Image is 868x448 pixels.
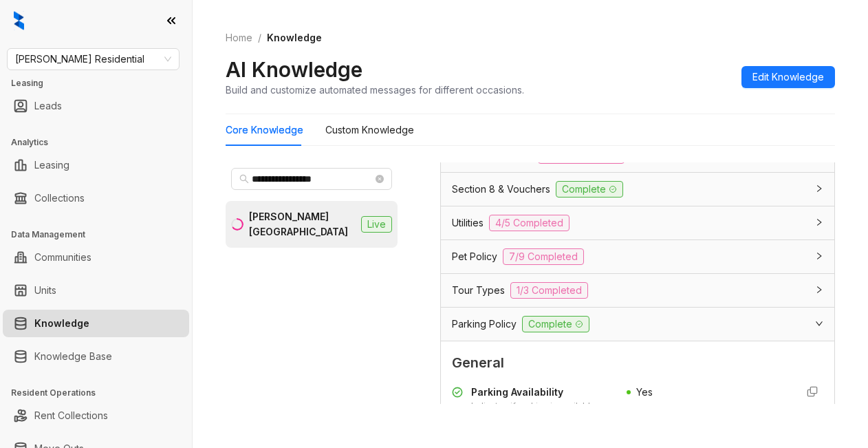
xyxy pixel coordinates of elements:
span: 4/5 Completed [489,215,569,231]
span: 1/3 Completed [510,282,588,299]
span: collapsed [815,286,823,294]
a: Collections [34,184,85,212]
span: collapsed [815,252,823,260]
h3: Resident Operations [11,387,192,399]
span: Complete [522,316,589,332]
span: Griffis Residential [15,49,171,70]
div: Pet Policy7/9 Completed [441,240,834,273]
span: Yes [636,386,653,398]
span: Utilities [452,215,484,231]
h3: Analytics [11,136,192,149]
div: Parking Availability [471,385,598,400]
span: Knowledge [267,32,322,43]
li: / [258,30,261,45]
li: Leads [3,92,189,120]
a: Leasing [34,151,69,179]
div: Build and customize automated messages for different occasions. [226,83,524,97]
li: Knowledge Base [3,343,189,370]
span: search [239,174,249,184]
h3: Leasing [11,77,192,89]
h2: AI Knowledge [226,56,362,83]
div: Custom Knowledge [325,122,414,138]
span: Section 8 & Vouchers [452,182,550,197]
li: Collections [3,184,189,212]
a: Knowledge [34,310,89,337]
li: Leasing [3,151,189,179]
span: General [452,352,823,374]
span: Pet Policy [452,249,497,264]
div: Indicates if parking is available. [471,400,598,413]
span: close-circle [376,175,384,183]
a: Leads [34,92,62,120]
span: expanded [815,319,823,328]
div: Parking PolicyComplete [441,308,834,341]
li: Communities [3,244,189,271]
div: [PERSON_NAME] [GEOGRAPHIC_DATA] [249,209,356,239]
h3: Data Management [11,228,192,241]
div: Section 8 & VouchersComplete [441,173,834,206]
span: Complete [556,181,623,198]
div: Core Knowledge [226,122,303,138]
span: Tour Types [452,283,505,298]
span: Live [361,216,392,233]
span: collapsed [815,218,823,226]
img: logo [14,11,24,30]
li: Knowledge [3,310,189,337]
button: Edit Knowledge [741,66,835,88]
a: Communities [34,244,91,271]
div: Utilities4/5 Completed [441,206,834,239]
a: Knowledge Base [34,343,112,370]
li: Units [3,277,189,304]
span: Parking Policy [452,317,517,332]
a: Home [223,30,255,45]
span: Edit Knowledge [752,70,824,85]
li: Rent Collections [3,402,189,429]
span: collapsed [815,184,823,193]
span: 7/9 Completed [503,248,584,265]
div: Tour Types1/3 Completed [441,274,834,307]
a: Rent Collections [34,402,108,429]
a: Units [34,277,56,304]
